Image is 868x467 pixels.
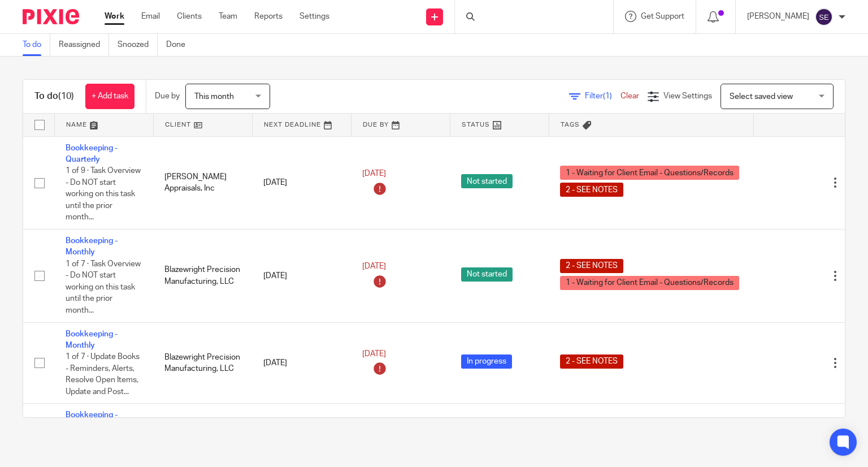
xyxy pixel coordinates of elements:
[362,170,386,178] span: [DATE]
[66,411,118,430] a: Bookkeeping - Monthly
[155,90,180,102] p: Due by
[153,322,252,404] td: Blazewright Precision Manufacturing, LLC
[300,11,329,22] a: Settings
[166,34,194,56] a: Done
[66,144,118,163] a: Bookkeeping - Quarterly
[815,8,833,26] img: svg%3E
[153,136,252,230] td: [PERSON_NAME] Appraisals, Inc
[66,353,140,396] span: 1 of 7 · Update Books - Reminders, Alerts, Resolve Open Items, Update and Post...
[105,11,124,22] a: Work
[603,92,612,100] span: (1)
[461,174,513,188] span: Not started
[362,350,386,358] span: [DATE]
[252,230,351,323] td: [DATE]
[560,183,623,197] span: 2 - SEE NOTES
[23,9,79,24] img: Pixie
[219,11,237,22] a: Team
[252,136,351,230] td: [DATE]
[560,276,739,290] span: 1 - Waiting for Client Email - Questions/Records
[85,84,134,109] a: + Add task
[730,93,793,101] span: Select saved view
[585,92,620,100] span: Filter
[747,11,809,22] p: [PERSON_NAME]
[66,260,141,314] span: 1 of 7 · Task Overview - Do NOT start working on this task until the prior month...
[362,263,386,271] span: [DATE]
[663,92,712,100] span: View Settings
[560,259,623,273] span: 2 - SEE NOTES
[66,330,118,349] a: Bookkeeping - Monthly
[59,34,109,56] a: Reassigned
[461,354,512,369] span: In progress
[560,166,739,180] span: 1 - Waiting for Client Email - Questions/Records
[34,90,74,102] h1: To do
[118,34,158,56] a: Snoozed
[66,167,141,221] span: 1 of 9 · Task Overview - Do NOT start working on this task until the prior month...
[58,92,74,101] span: (10)
[254,11,283,22] a: Reports
[141,11,160,22] a: Email
[560,354,623,369] span: 2 - SEE NOTES
[461,267,513,282] span: Not started
[620,92,639,100] a: Clear
[194,93,234,101] span: This month
[641,12,684,20] span: Get Support
[66,237,118,256] a: Bookkeeping - Monthly
[23,34,50,56] a: To do
[177,11,202,22] a: Clients
[153,230,252,323] td: Blazewright Precision Manufacturing, LLC
[561,122,580,128] span: Tags
[252,322,351,404] td: [DATE]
